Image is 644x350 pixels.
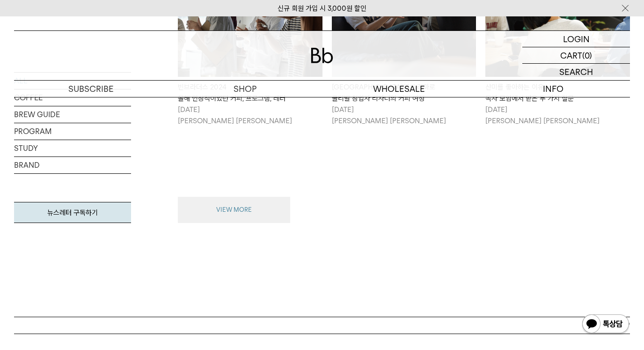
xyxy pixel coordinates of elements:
[178,197,290,223] button: VIEW MORE
[14,89,131,106] a: COFFEE
[14,202,131,223] a: 뉴스레터 구독하기
[14,106,131,123] a: BREW GUIDE
[522,47,630,64] a: CART (0)
[563,31,590,47] p: LOGIN
[178,104,322,127] p: [DATE] [PERSON_NAME] [PERSON_NAME]
[14,317,630,334] button: BACK TO TOP
[311,48,333,63] img: 로고
[278,4,366,13] a: 신규 회원 가입 시 3,000원 할인
[560,47,582,63] p: CART
[476,81,630,97] p: INFO
[168,81,322,97] a: SHOP
[14,157,131,173] a: BRAND
[582,47,592,63] p: (0)
[581,313,630,336] img: 카카오톡 채널 1:1 채팅 버튼
[559,64,593,80] p: SEARCH
[522,31,630,47] a: LOGIN
[14,81,168,97] a: SUBSCRIBE
[322,81,476,97] p: WHOLESALE
[332,104,476,127] p: [DATE] [PERSON_NAME] [PERSON_NAME]
[14,123,131,140] a: PROGRAM
[14,140,131,156] a: STUDY
[485,104,630,127] p: [DATE] [PERSON_NAME] [PERSON_NAME]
